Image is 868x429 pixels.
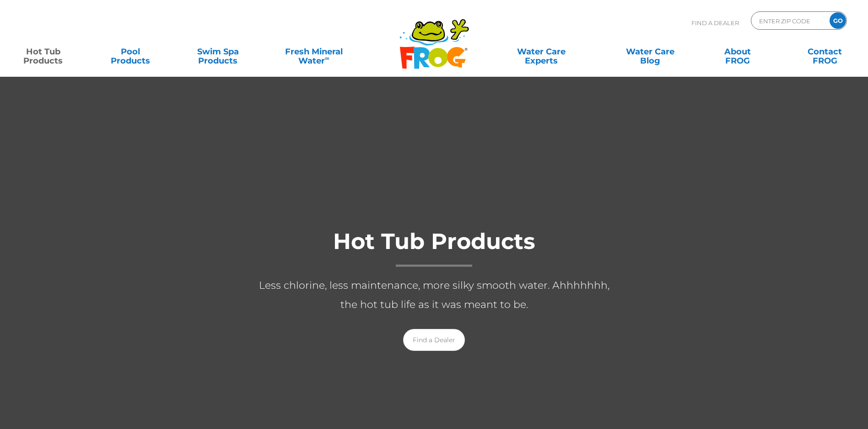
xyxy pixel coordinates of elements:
[97,42,165,61] a: PoolProducts
[691,11,739,34] p: Find A Dealer
[830,12,846,29] input: GO
[9,42,77,61] a: Hot TubProducts
[791,42,859,61] a: ContactFROG
[271,42,356,61] a: Fresh MineralWater∞
[703,42,771,61] a: AboutFROG
[758,14,820,27] input: Zip Code Form
[486,42,597,61] a: Water CareExperts
[184,42,252,61] a: Swim SpaProducts
[403,329,465,351] a: Find a Dealer
[251,229,617,267] h1: Hot Tub Products
[325,54,329,62] sup: ∞
[616,42,684,61] a: Water CareBlog
[251,276,617,314] p: Less chlorine, less maintenance, more silky smooth water. Ahhhhhhh, the hot tub life as it was me...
